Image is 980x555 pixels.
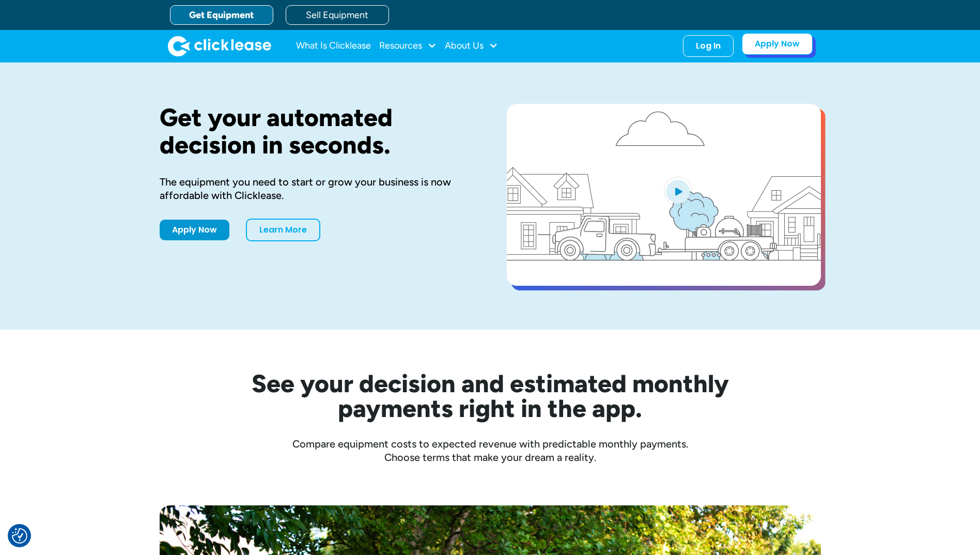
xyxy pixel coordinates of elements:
div: Compare equipment costs to expected revenue with predictable monthly payments. Choose terms that ... [160,437,821,464]
a: home [168,36,271,56]
a: Apply Now [742,33,813,55]
h2: See your decision and estimated monthly payments right in the app. [201,371,780,421]
img: Blue play button logo on a light blue circular background [664,177,692,206]
div: Log In [696,41,721,51]
div: About Us [445,36,498,56]
img: Clicklease logo [168,36,271,56]
a: Get Equipment [170,5,273,25]
a: What Is Clicklease [296,36,371,56]
a: open lightbox [507,104,821,286]
button: Consent Preferences [12,528,27,544]
h1: Get your automated decision in seconds. [160,104,474,159]
div: Resources [379,36,437,56]
a: Sell Equipment [286,5,389,25]
a: Apply Now [160,220,229,240]
div: The equipment you need to start or grow your business is now affordable with Clicklease. [160,175,474,202]
img: Revisit consent button [12,528,27,544]
a: Learn More [246,219,320,241]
